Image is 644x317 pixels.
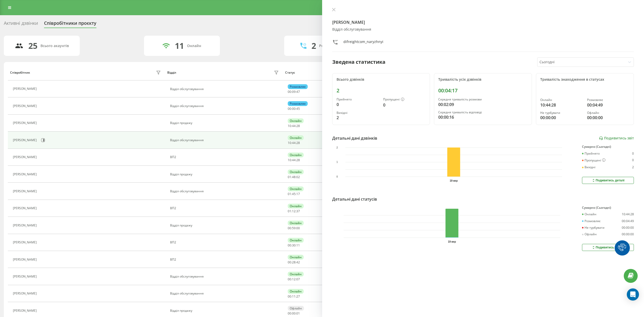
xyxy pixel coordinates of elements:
span: 27 [296,294,300,299]
div: Відділ [167,71,176,74]
div: 00:04:49 [622,219,634,223]
div: Статус [285,71,295,74]
div: Детальні дані статусів [332,196,377,202]
div: Пропущені [582,158,606,162]
div: : : [288,175,300,179]
div: Онлайн [288,221,304,225]
div: [PERSON_NAME] [13,258,38,261]
span: 00 [288,277,291,281]
text: 2 [336,146,338,149]
span: 01 [288,175,291,179]
span: 47 [296,90,300,94]
span: 09 [292,90,296,94]
div: Зведена статистика [332,58,385,66]
div: : : [288,295,300,298]
span: 10 [288,124,291,128]
div: Відділ продажу [170,173,280,176]
span: 00 [292,107,296,111]
div: Розмовляє [288,84,308,89]
div: Відділ обслуговування [332,27,634,32]
div: Вихідні [337,111,379,115]
span: 42 [296,260,300,264]
div: [PERSON_NAME] [13,309,38,312]
div: Онлайн [288,135,304,140]
div: Вихідні [582,165,595,169]
span: 11 [292,294,296,299]
div: 0 [632,158,634,162]
div: Відділ продажу [170,224,280,227]
span: 45 [296,107,300,111]
div: : : [288,226,300,230]
div: 00:04:17 [438,88,528,94]
div: Середня тривалість відповіді [438,111,528,114]
span: 10 [288,158,291,162]
div: Подивитись деталі [591,178,625,182]
div: 00:00:00 [622,233,634,236]
div: Співробітники проєкту [44,20,96,28]
div: [PERSON_NAME] [13,189,38,193]
div: 00:04:49 [587,102,630,108]
div: Розмовляють [319,44,344,48]
span: 00 [288,90,291,94]
span: 44 [292,141,296,145]
text: 0 [336,175,338,178]
div: Open Intercom Messenger [627,288,639,301]
div: Відділ обслуговування [170,189,280,193]
text: 19 вер [450,179,458,182]
div: 00:00:00 [587,115,630,121]
div: Онлайн [288,186,304,191]
div: [PERSON_NAME] [13,173,38,176]
span: 00 [288,226,291,230]
div: Онлайн [288,289,304,294]
div: 0 [337,101,379,108]
div: Активні дзвінки [4,20,38,28]
div: Онлайн [288,153,304,157]
span: 00 [288,294,291,299]
div: 2 [311,41,316,51]
div: Онлайн [187,44,201,48]
div: : : [288,244,300,247]
text: 19 вер [448,240,456,243]
span: 37 [296,209,300,213]
div: Офлайн [587,111,630,115]
span: 00 [292,311,296,315]
div: : : [288,261,300,264]
div: : : [288,158,300,162]
div: Подивитись деталі [591,245,625,249]
div: Тривалість знаходження в статусах [540,77,630,82]
button: Подивитись деталі [582,177,634,184]
div: [PERSON_NAME] [13,104,38,108]
div: Прийнято [582,152,600,155]
div: [PERSON_NAME] [13,292,38,295]
div: 0 [383,102,426,108]
div: 10:44:28 [540,102,583,108]
span: 48 [292,175,296,179]
div: [PERSON_NAME] [13,121,38,125]
span: 44 [292,124,296,128]
div: [PERSON_NAME] [13,241,38,244]
div: Не турбувати [540,111,583,115]
div: 00:00:16 [438,114,528,120]
span: 44 [292,158,296,162]
span: 00 [288,311,291,315]
div: ВП2 [170,258,280,261]
div: : : [288,124,300,128]
div: Офлайн [582,233,597,236]
div: 25 [28,41,37,51]
div: 0 [632,152,634,155]
span: 17 [296,192,300,196]
text: 1 [336,161,338,163]
div: 10:44:28 [622,213,634,216]
span: 00 [288,260,291,264]
button: Подивитись деталі [582,244,634,251]
div: ВП2 [170,206,280,210]
span: 01 [288,192,291,196]
div: Відділ обслуговування [170,87,280,91]
div: [PERSON_NAME] [13,138,38,142]
span: 28 [292,260,296,264]
div: 2 [632,165,634,169]
div: Детальні дані дзвінків [332,135,377,141]
div: : : [288,278,300,281]
div: Онлайн [288,170,304,174]
span: 10 [288,141,291,145]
